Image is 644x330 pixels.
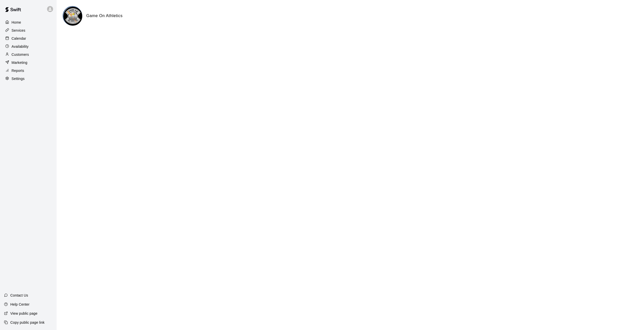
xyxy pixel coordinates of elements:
a: Marketing [4,59,53,66]
a: Reports [4,67,53,74]
img: Game On Athletics logo [63,7,82,26]
p: Services [12,28,25,33]
a: Availability [4,43,53,50]
a: Home [4,19,53,26]
p: Reports [12,68,24,73]
p: Availability [12,44,29,49]
p: Copy public page link [10,320,45,325]
h6: Game On Athletics [86,13,123,19]
a: Calendar [4,35,53,42]
p: Help Center [10,302,29,307]
a: Services [4,27,53,34]
p: Marketing [12,60,27,65]
p: Home [12,20,21,25]
p: View public page [10,311,37,316]
p: Settings [12,76,25,81]
p: Contact Us [10,293,28,298]
p: Customers [12,52,29,57]
a: Customers [4,51,53,58]
a: Settings [4,75,53,82]
p: Calendar [12,36,26,41]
